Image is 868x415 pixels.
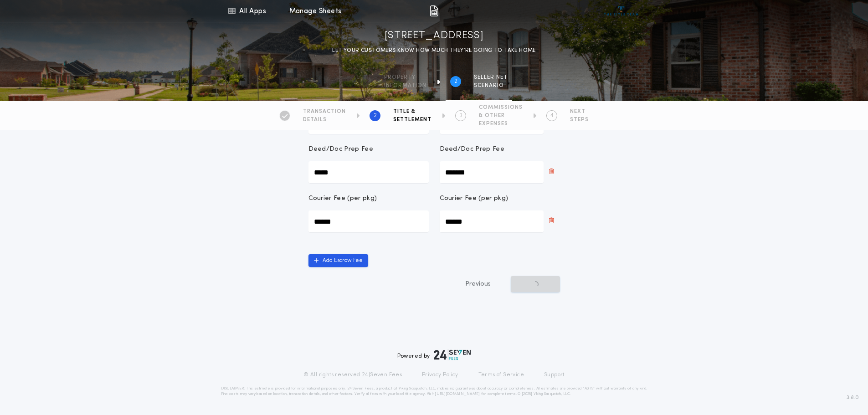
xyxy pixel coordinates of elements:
[478,371,524,379] a: Terms of Service
[847,394,859,402] span: 3.8.0
[454,78,457,85] h2: 2
[435,392,480,396] a: [URL][DOMAIN_NAME]
[440,194,508,203] p: Courier Fee (per pkg)
[440,145,504,154] p: Deed/Doc Prep Fee
[440,210,544,232] input: Courier Fee (per pkg)
[308,194,377,203] p: Courier Fee (per pkg)
[397,349,471,360] div: Powered by
[479,112,523,119] span: & OTHER
[474,74,508,81] span: SELLER NET
[308,161,429,183] input: Deed/Doc Prep Fee
[221,386,647,397] p: DISCLAIMER: This estimate is provided for informational purposes only. 24|Seven Fees, a product o...
[570,108,589,115] span: NEXT
[459,112,462,119] h2: 3
[422,371,458,379] a: Privacy Policy
[308,145,373,154] p: Deed/Doc Prep Fee
[479,104,523,111] span: COMMISSIONS
[303,116,346,123] span: DETAILS
[303,371,402,379] p: © All rights reserved. 24|Seven Fees
[384,74,426,81] span: Property
[332,46,536,55] p: LET YOUR CUSTOMERS KNOW HOW MUCH THEY’RE GOING TO TAKE HOME
[303,108,346,115] span: TRANSACTION
[385,29,484,43] h1: [STREET_ADDRESS]
[570,116,589,123] span: STEPS
[430,5,438,16] img: img
[384,82,426,89] span: information
[434,349,471,360] img: logo
[393,108,431,115] span: TITLE &
[440,161,544,183] input: Deed/Doc Prep Fee
[550,112,554,119] h2: 4
[479,120,523,128] span: EXPENSES
[308,210,429,232] input: Courier Fee (per pkg)
[374,112,377,119] h2: 2
[544,371,565,379] a: Support
[447,276,509,292] button: Previous
[604,6,638,15] img: vs-icon
[308,254,368,267] button: Add Escrow Fee
[474,82,508,89] span: SCENARIO
[393,116,431,123] span: SETTLEMENT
